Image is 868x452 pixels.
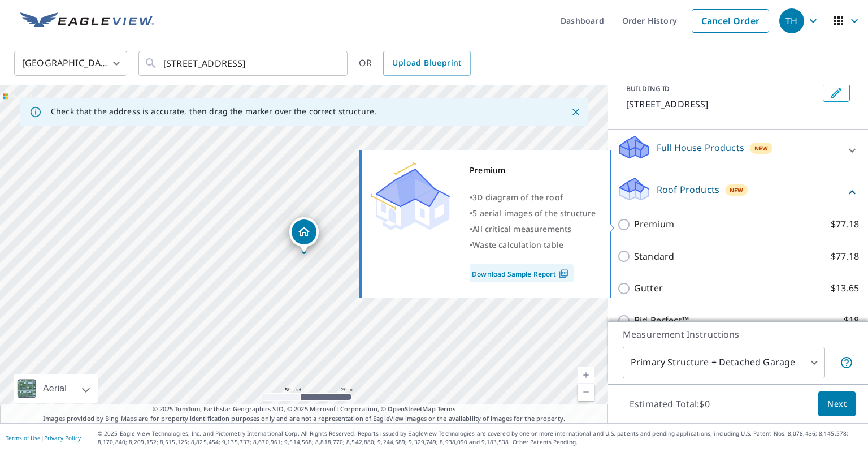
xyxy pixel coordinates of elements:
[634,249,674,264] p: Standard
[388,404,435,413] a: OpenStreetMap
[578,367,594,384] a: Current Level 19, Zoom In
[827,397,847,411] span: Next
[371,162,450,230] img: Premium
[472,208,596,218] span: 5 aerial images of the structure
[392,56,461,70] span: Upload Blueprint
[617,176,859,208] div: Roof ProductsNew
[730,186,744,195] span: New
[44,434,81,442] a: Privacy Policy
[823,84,850,102] button: Edit building 1
[578,384,594,401] a: Current Level 19, Zoom Out
[844,313,859,328] p: $18
[657,141,744,154] p: Full House Products
[98,429,862,446] p: © 2025 Eagle View Technologies, Inc. and Pictometry International Corp. All Rights Reserved. Repo...
[20,12,154,29] img: EV Logo
[14,374,98,403] div: Aerial
[779,8,804,33] div: TH
[470,237,596,253] div: •
[470,162,596,178] div: Premium
[289,217,319,252] div: Dropped pin, building 1, Residential property, 31400 Aurora Rd Solon, OH 44139
[556,269,571,279] img: Pdf Icon
[626,97,818,111] p: [STREET_ADDRESS]
[6,434,41,442] a: Terms of Use
[153,404,456,414] span: © 2025 TomTom, Earthstar Geographics SIO, © 2025 Microsoft Corporation, ©
[437,404,456,413] a: Terms
[831,281,859,295] p: $13.65
[470,221,596,237] div: •
[657,183,719,196] p: Roof Products
[383,51,470,76] a: Upload Blueprint
[840,356,853,369] span: Your report will include the primary structure and a detached garage if one exists.
[470,190,596,205] div: •
[692,9,769,33] a: Cancel Order
[568,105,583,119] button: Close
[626,84,670,93] p: BUILDING ID
[470,264,574,282] a: Download Sample Report
[51,106,376,117] p: Check that the address is accurate, then drag the marker over the correct structure.
[472,223,571,234] span: All critical measurements
[6,434,81,441] p: |
[623,347,825,378] div: Primary Structure + Detached Garage
[359,51,471,76] div: OR
[617,134,859,166] div: Full House ProductsNew
[14,48,127,79] div: [GEOGRAPHIC_DATA]
[634,217,674,231] p: Premium
[620,391,719,416] p: Estimated Total: $0
[831,249,859,264] p: $77.18
[40,374,70,403] div: Aerial
[831,217,859,231] p: $77.18
[472,239,563,250] span: Waste calculation table
[754,144,769,153] span: New
[818,391,856,417] button: Next
[623,328,853,341] p: Measurement Instructions
[163,48,324,79] input: Search by address or latitude-longitude
[470,205,596,221] div: •
[634,313,689,328] p: Bid Perfect™
[472,192,563,203] span: 3D diagram of the roof
[634,281,663,295] p: Gutter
